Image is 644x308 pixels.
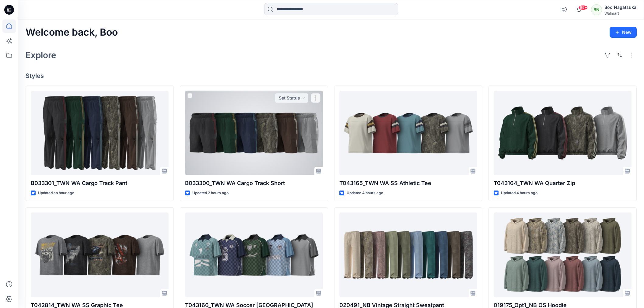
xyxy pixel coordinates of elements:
[339,212,477,297] a: 020491_NB Vintage Straight Sweatpant
[26,72,637,79] h4: Styles
[579,5,588,10] span: 99+
[604,11,636,16] div: Walmart
[31,212,169,297] a: T042814_TWN WA SS Graphic Tee
[347,190,383,196] p: Updated 4 hours ago
[192,190,229,196] p: Updated 2 hours ago
[501,190,537,196] p: Updated 4 hours ago
[185,91,323,175] a: B033300_TWN WA Cargo Track Short
[26,50,56,60] h2: Explore
[339,179,477,187] p: T043165_TWN WA SS Athletic Tee
[31,91,169,175] a: B033301_TWN WA Cargo Track Pant
[26,27,118,38] h2: Welcome back, Boo
[604,4,636,11] div: Boo Nagatsuka
[494,212,632,297] a: 019175_Opt1_NB OS Hoodie
[31,179,169,187] p: B033301_TWN WA Cargo Track Pant
[38,190,74,196] p: Updated an hour ago
[494,91,632,175] a: T043164_TWN WA Quarter Zip
[185,179,323,187] p: B033300_TWN WA Cargo Track Short
[185,212,323,297] a: T043166_TWN WA Soccer Jersey
[591,4,602,15] div: BN
[494,179,632,187] p: T043164_TWN WA Quarter Zip
[339,91,477,175] a: T043165_TWN WA SS Athletic Tee
[610,27,637,38] button: New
